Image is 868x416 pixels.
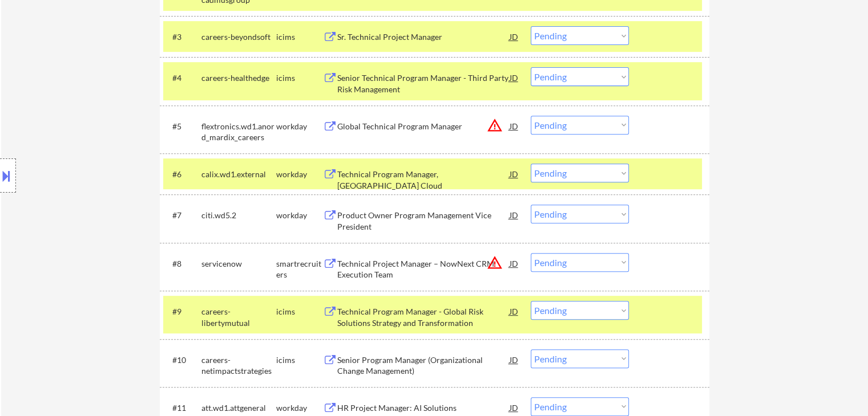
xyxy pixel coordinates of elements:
div: Senior Program Manager (Organizational Change Management) [337,354,510,377]
div: #3 [172,31,192,43]
div: icims [276,72,323,84]
div: workday [276,402,323,414]
div: JD [508,26,520,47]
div: workday [276,121,323,132]
div: JD [508,301,520,321]
div: calix.wd1.external [201,169,276,180]
div: flextronics.wd1.anord_mardix_careers [201,121,276,143]
div: workday [276,210,323,221]
div: HR Project Manager: AI Solutions [337,402,510,414]
div: icims [276,306,323,317]
div: JD [508,116,520,136]
div: #10 [172,354,192,366]
button: warning_amber [487,117,503,133]
div: Technical Project Manager – NowNext CRM Execution Team [337,258,510,280]
div: careers-netimpactstrategies [201,354,276,377]
div: Technical Program Manager - Global Risk Solutions Strategy and Transformation [337,306,510,328]
div: JD [508,67,520,88]
div: JD [508,205,520,225]
div: servicenow [201,258,276,270]
div: Senior Technical Program Manager - Third Party Risk Management [337,72,510,95]
div: JD [508,349,520,370]
div: Technical Program Manager, [GEOGRAPHIC_DATA] Cloud [337,169,510,191]
div: Global Technical Program Manager [337,121,510,132]
button: warning_amber [487,255,503,271]
div: workday [276,169,323,180]
div: Product Owner Program Management Vice President [337,210,510,232]
div: careers-libertymutual [201,306,276,328]
div: att.wd1.attgeneral [201,402,276,414]
div: smartrecruiters [276,258,323,280]
div: icims [276,354,323,366]
div: JD [508,253,520,274]
div: careers-beyondsoft [201,31,276,43]
div: #11 [172,402,192,414]
div: careers-healthedge [201,72,276,84]
div: Sr. Technical Project Manager [337,31,510,43]
div: JD [508,164,520,184]
div: icims [276,31,323,43]
div: citi.wd5.2 [201,210,276,221]
div: #9 [172,306,192,317]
